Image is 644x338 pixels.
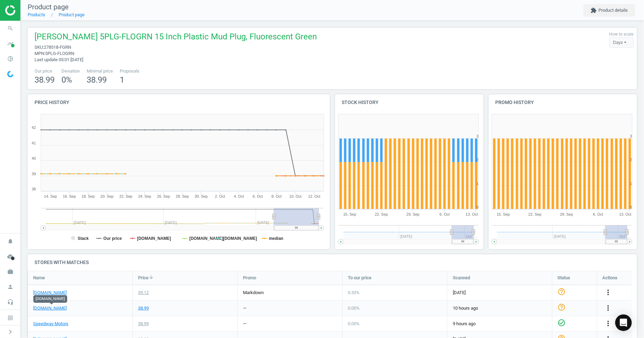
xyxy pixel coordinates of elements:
span: markdown [243,290,264,295]
i: more_vert [604,288,613,297]
span: Scanned [453,275,470,281]
span: 38.99 [35,75,55,85]
tspan: 20. Sep [100,194,114,198]
i: work [4,265,17,278]
i: extension [591,7,597,13]
span: 38.99 [87,75,107,85]
tspan: Stack [78,236,89,241]
tspan: 8. Oct [272,194,282,198]
button: extensionProduct details [584,4,635,17]
span: 0.33 % [348,290,360,295]
text: 42 [32,125,36,130]
i: person [4,280,17,293]
i: search [4,22,17,35]
span: Deviation [61,68,80,74]
tspan: 26. Sep [157,194,170,198]
tspan: 2. Oct [215,194,225,198]
i: arrow_downward [148,274,154,280]
div: [DOMAIN_NAME] [33,295,67,303]
span: Price [138,275,148,281]
i: cloud_done [4,250,17,263]
tspan: [DOMAIN_NAME] [189,236,224,241]
span: 0.00 % [348,306,360,311]
div: 38.99 [138,321,149,327]
div: Days [609,37,634,48]
tspan: 15. Sep [343,212,356,216]
text: 38 [32,187,36,191]
tspan: 13. Oct [466,212,478,216]
text: 1 [476,181,478,186]
a: Products [28,12,45,17]
img: ajHJNr6hYgQAAAAASUVORK5CYII= [5,5,54,16]
i: timeline [4,37,17,50]
div: 39.12 [138,290,149,296]
tspan: 15. Sep [497,212,510,216]
text: 40 [32,156,36,160]
span: Last update 05:01 [DATE] [35,57,83,62]
tspan: 18. Sep [82,194,95,198]
i: help_outline [558,288,566,296]
tspan: 4. Oct [234,194,244,198]
text: 41 [32,141,36,145]
text: 0 [476,205,478,209]
tspan: [DOMAIN_NAME] [223,236,257,241]
tspan: 12. Oct [308,194,320,198]
span: 1 [120,75,124,85]
i: headset_mic [4,295,17,309]
tspan: 29. Sep [407,212,420,216]
span: Promo [243,275,256,281]
div: 38.99 [138,305,149,311]
h4: Stores with matches [28,254,637,271]
i: more_vert [604,319,613,328]
i: more_vert [604,304,613,312]
tspan: 22. Sep [528,212,541,216]
tspan: 29. Sep [560,212,573,216]
tspan: [DOMAIN_NAME] [137,236,171,241]
h4: Stock history [335,94,484,111]
i: notifications [4,235,17,248]
a: Speedway Motors [33,321,68,327]
span: Minimal price [87,68,113,74]
button: more_vert [604,319,613,328]
text: 0 [630,205,632,209]
h4: Promo history [489,94,637,111]
span: [DATE] [453,290,547,296]
span: Our price [35,68,55,74]
tspan: 24. Sep [138,194,151,198]
i: chevron_right [6,328,14,336]
tspan: median [269,236,283,241]
img: wGWNvw8QSZomAAAAABJRU5ErkJggg== [7,71,13,77]
tspan: 22. Sep [375,212,388,216]
tspan: 28. Sep [176,194,189,198]
span: Name [33,275,45,281]
button: more_vert [604,288,613,297]
span: mpn : [35,51,45,56]
tspan: 6. Oct [440,212,450,216]
span: 278518-FGRN [44,45,71,50]
span: To our price [348,275,371,281]
text: 1 [630,181,632,186]
text: 39 [32,172,36,176]
tspan: Oct '… [619,234,631,238]
tspan: 13. Oct [619,212,632,216]
tspan: 16. Sep [63,194,76,198]
span: 5PLG-FLOGRN [45,51,74,56]
span: [PERSON_NAME] 5PLG-FLOGRN 15 Inch Plastic Mud Plug, Fluorescent Green [35,31,317,44]
i: help_outline [558,303,566,311]
span: Proposals [120,68,139,74]
tspan: 14. Sep [44,194,57,198]
tspan: 6. Oct [253,194,263,198]
span: Product page [28,3,69,11]
span: 9 hours ago [453,321,547,327]
span: 10 hours ago [453,305,547,311]
text: 3 [476,134,478,138]
span: Actions [603,275,618,281]
h4: Price history [28,94,330,111]
span: sku : [35,45,44,50]
text: 2 [630,158,632,162]
tspan: 22. Sep [119,194,133,198]
i: pie_chart_outlined [4,52,17,65]
tspan: Oct '… [466,234,477,238]
span: Status [558,275,570,281]
tspan: 30. Sep [195,194,208,198]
